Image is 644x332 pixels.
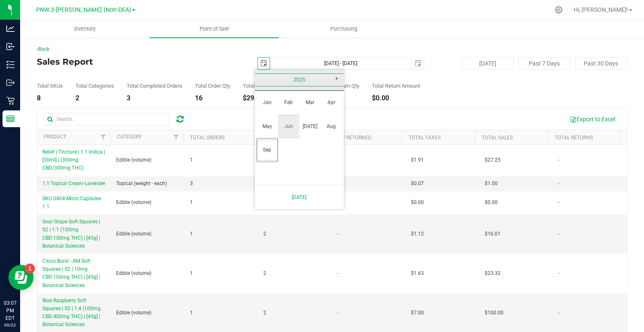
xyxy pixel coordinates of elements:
span: Edible (volume) [116,309,151,317]
iframe: Resource center [8,265,34,290]
a: Category [117,134,142,140]
a: Mar [299,92,321,113]
span: 1 [190,269,193,277]
span: 1:1 Topical Cream-Lavender [42,180,105,186]
button: Export to Excel [564,112,621,126]
span: Blue Raspberry Soft Squares | S2 | 1:4 (100mg CBD:400mg THC) | [45g] | Botanical Sciences [42,298,101,328]
p: 09/22 [4,322,16,328]
span: select [258,58,270,69]
a: Aug [321,116,342,137]
div: Total Categories [75,83,114,89]
a: Apr [321,92,342,113]
iframe: Resource center unread badge [25,264,35,274]
a: Previous [255,72,268,85]
span: $0.00 [411,199,424,207]
div: 2 [75,95,114,102]
span: Edible (volume) [116,230,151,238]
span: - [558,269,559,277]
a: Total Orders [190,135,225,141]
span: $0.00 [485,199,498,207]
button: [DATE] [462,57,514,70]
a: Filter [169,130,183,144]
div: 3 [127,95,182,102]
span: Edible (volume) [116,156,151,164]
div: Total Completed Orders [127,83,182,89]
span: $27.25 [485,156,501,164]
div: Manage settings [553,6,564,14]
span: - [558,230,559,238]
inline-svg: Reports [6,115,15,123]
span: 3 [190,180,193,188]
span: Inventory [63,25,107,33]
span: $7.00 [411,309,424,317]
span: 1 [190,156,193,164]
input: Search... [44,113,169,125]
span: select [412,58,424,69]
inline-svg: Inbound [6,42,15,51]
span: - [337,269,338,277]
div: 8 [37,95,63,102]
a: Sep [257,139,278,161]
span: $1.63 [411,269,424,277]
a: Total Sales [482,135,513,141]
a: Back [37,46,49,52]
a: Point of Sale [150,20,279,38]
span: - [558,309,559,317]
span: Sour Grape Soft Squares | S2 | 1:1 (100mg CBD:100mg THC) | [45g] | Botanical Sciences [42,219,100,249]
span: - [337,230,338,238]
span: 1 [190,199,193,207]
div: 16 [195,95,230,102]
span: 1 [190,230,193,238]
a: Purchasing [279,20,408,38]
p: 03:07 PM EDT [4,299,16,322]
div: $0.00 [372,95,420,102]
span: $0.07 [411,180,424,188]
a: Jan [257,92,278,113]
span: 2 [263,309,266,317]
a: Inventory [20,20,150,38]
a: Product [44,134,66,140]
button: Past 7 Days [518,57,571,70]
span: Relief | Tincture | 1:1 Indica | [30ml] | (300mg CBD/300mg THC) [42,149,105,171]
span: $16.01 [485,230,501,238]
div: Total Order Qty [195,83,230,89]
span: Point of Sale [188,25,240,33]
span: Topical (weight - each) [116,180,167,188]
a: Jun [278,116,299,137]
span: - [337,309,338,317]
span: - [558,180,559,188]
span: $1.12 [411,230,424,238]
span: Purchasing [319,25,369,33]
span: SKU.0404-Micro Capsules 1:1 [42,196,101,209]
span: $23.32 [485,269,501,277]
button: Past 30 Days [575,57,627,70]
span: $1.91 [411,156,424,164]
div: Total SKUs [37,83,63,89]
h4: Sales Report [37,57,234,66]
a: Filter [96,130,110,144]
div: $29.61 [243,95,270,102]
div: Total Taxes [243,83,270,89]
inline-svg: Inventory [6,60,15,69]
span: Hi, [PERSON_NAME]! [574,6,628,13]
inline-svg: Analytics [6,24,15,33]
a: 2025 [254,73,345,86]
span: $100.00 [485,309,504,317]
span: 2 [263,230,266,238]
span: Edible (volume) [116,269,151,277]
a: Total Taxes [409,135,441,141]
span: - [558,199,559,207]
a: Feb [278,92,299,113]
span: - [558,156,559,164]
a: Total Returns [555,135,593,141]
a: [DATE] [299,116,321,137]
a: Qty Returned [336,135,371,141]
inline-svg: Retail [6,97,15,105]
a: May [257,116,278,137]
span: $1.00 [485,180,498,188]
span: PNW.3-[PERSON_NAME] (Non-DEA) [36,6,131,13]
a: [DATE] [260,188,339,206]
span: Citrus Burst - AM Soft Squares | S2 | 10mg CBD:100mg THC) | [45g] | Botanical Sciences [42,258,100,288]
div: Total Return Amount [372,83,420,89]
